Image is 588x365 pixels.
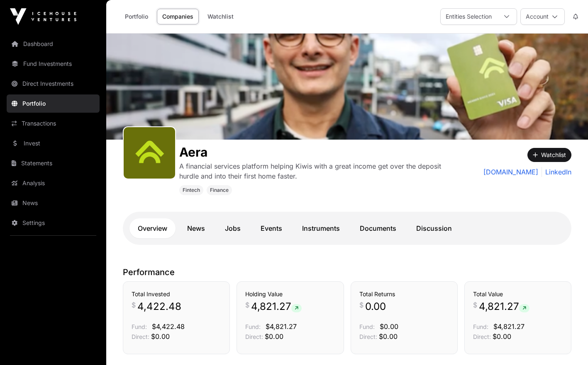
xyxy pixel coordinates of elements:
[179,161,459,181] p: A financial services platform helping Kiwis with a great income get over the deposit hurdle and i...
[265,332,283,341] span: $0.00
[7,214,100,232] a: Settings
[7,154,100,172] a: Statements
[7,174,100,192] a: Analysis
[351,218,405,238] a: Documents
[7,94,100,113] a: Portfolio
[10,8,76,25] img: Icehouse Ventures Logo
[359,290,449,298] h3: Total Returns
[408,218,460,238] a: Discussion
[152,322,185,331] span: $4,422.48
[493,332,511,341] span: $0.00
[183,187,200,193] span: Fintech
[266,322,297,331] span: $4,821.27
[252,218,290,238] a: Events
[473,323,488,330] span: Fund:
[359,323,375,330] span: Fund:
[7,35,100,53] a: Dashboard
[120,9,154,24] a: Portfolio
[7,194,100,212] a: News
[106,34,588,140] img: Aera
[245,300,249,310] span: $
[151,332,170,341] span: $0.00
[527,148,571,162] button: Watchlist
[7,75,100,93] a: Direct Investments
[294,218,348,238] a: Instruments
[245,290,335,298] h3: Holding Value
[479,300,529,313] span: 4,821.27
[380,322,398,331] span: $0.00
[473,300,477,310] span: $
[473,290,563,298] h3: Total Value
[129,218,176,238] a: Overview
[123,266,571,278] p: Performance
[7,134,100,152] a: Invest
[132,323,147,330] span: Fund:
[7,55,100,73] a: Fund Investments
[251,300,302,313] span: 4,821.27
[129,218,565,238] nav: Tabs
[245,323,261,330] span: Fund:
[127,131,172,175] img: Screenshot-2024-04-28-at-11.18.25%E2%80%AFAM.png
[379,332,398,341] span: $0.00
[217,218,249,238] a: Jobs
[7,114,100,133] a: Transactions
[132,290,221,298] h3: Total Invested
[365,300,386,313] span: 0.00
[483,167,538,177] a: [DOMAIN_NAME]
[137,300,181,313] span: 4,422.48
[245,333,263,340] span: Direct:
[202,9,239,24] a: Watchlist
[210,187,229,193] span: Finance
[179,145,459,160] h1: Aera
[359,300,364,310] span: $
[132,333,149,340] span: Direct:
[542,167,571,177] a: LinkedIn
[493,322,525,331] span: $4,821.27
[520,8,565,25] button: Account
[157,9,199,24] a: Companies
[473,333,491,340] span: Direct:
[179,218,213,238] a: News
[132,300,136,310] span: $
[441,9,497,24] div: Entities Selection
[359,333,377,340] span: Direct:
